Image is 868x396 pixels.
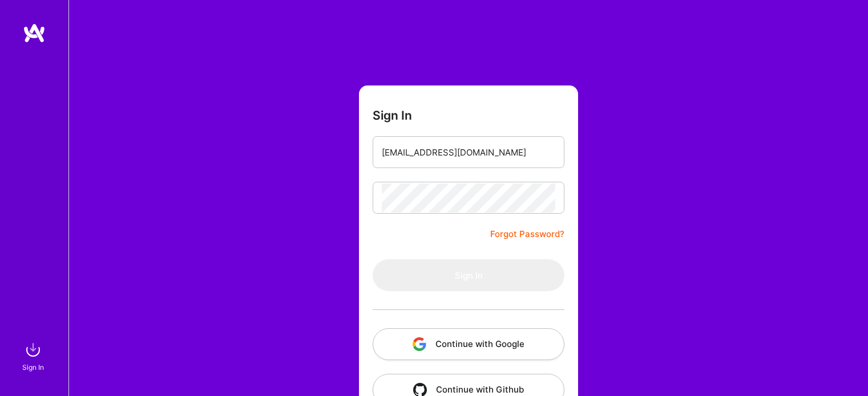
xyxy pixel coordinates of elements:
a: sign inSign In [24,338,45,373]
img: sign in [22,338,45,361]
h3: Sign In [373,108,412,123]
img: logo [23,23,46,43]
div: Sign In [22,361,44,373]
button: Sign In [373,259,564,291]
button: Continue with Google [373,328,564,360]
input: Email... [382,138,555,167]
a: Forgot Password? [490,227,564,241]
img: icon [413,337,426,351]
